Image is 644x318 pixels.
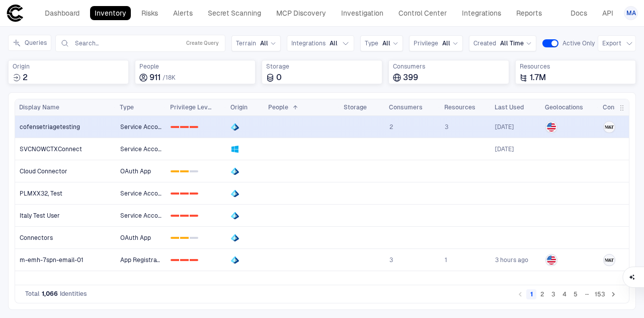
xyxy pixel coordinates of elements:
div: 1 [180,170,189,172]
div: 1 [180,193,189,195]
span: Active Only [562,39,595,47]
span: m-emh-7spn-email-01 [20,256,84,264]
a: 012 [167,161,226,181]
div: 2 [190,170,198,172]
a: App Registration [116,249,166,270]
a: 3/4/2024 18:49:11 [491,139,540,159]
a: Investigation [337,6,388,20]
span: Service Account [120,189,162,198]
span: Consumers [393,62,505,71]
a: Service Account [116,183,166,204]
a: API [598,6,618,20]
a: 012 [167,205,226,226]
a: 012 [167,227,226,248]
span: PLMXX32, Test [20,189,62,198]
span: OAuth App [120,234,151,242]
span: All [330,39,338,47]
a: PLMXX32, Test [16,183,116,204]
span: People [268,103,288,111]
a: SVCNOWCTXConnect [16,139,116,159]
div: Total consumers using identities [388,60,509,84]
button: Queries [8,35,51,51]
a: US [541,249,598,270]
span: Terrain [236,39,256,47]
span: Type [365,39,378,47]
a: OAuth App [116,161,166,181]
img: US [547,122,556,132]
span: 911 [149,73,160,83]
span: [DATE] [495,123,514,131]
button: Create Query [184,37,221,49]
span: App Registration [120,256,162,264]
span: Display Name [19,103,59,111]
span: Service Account [120,145,162,153]
a: Risks [137,6,163,20]
div: M&T Bank [605,256,614,265]
span: All [382,39,390,47]
span: 1,066 [42,290,58,298]
span: All [260,39,268,47]
a: Control Center [394,6,451,20]
a: MCP Discovery [272,6,331,20]
div: 0 [171,170,179,172]
button: IntegrationsAll [287,35,354,51]
div: 1 [180,126,189,128]
span: Storage [266,62,378,71]
a: OAuth App [116,227,166,248]
span: Resources [444,103,475,111]
div: 2 [190,193,198,195]
span: 3 hours ago [495,256,528,264]
div: Total sources where identities were created [8,60,129,84]
div: 0 [171,126,179,128]
div: 1 [180,259,189,261]
div: M&T Bank [605,122,614,132]
span: Storage [344,103,367,111]
span: / [163,74,166,81]
span: 0 [276,73,282,83]
div: 1 [180,237,189,239]
div: 0 [171,237,179,239]
a: 012 [167,183,226,204]
div: 2 [190,237,198,239]
a: 2 [385,116,440,137]
span: Connectors [20,234,53,242]
button: page 1 [526,289,536,299]
a: Inventory [90,6,131,20]
div: Expand queries side panel [8,35,55,51]
button: MA [624,6,638,20]
span: All Time [500,39,524,47]
div: 2 [190,126,198,128]
div: 2 [190,215,198,217]
button: Go to page 5 [571,289,581,299]
div: 1 [180,215,189,217]
span: cofensetriagetesting [20,123,80,131]
div: Total employees associated with identities [135,60,256,84]
a: 012 [167,116,226,137]
div: 8/5/2025 15:39:36 [495,123,514,131]
span: Privilege [414,39,438,47]
a: 1 [441,249,490,270]
a: cofensetriagetesting [16,116,116,137]
div: 9/9/2025 14:00:56 [495,256,528,264]
span: Service Account [120,123,162,131]
span: Italy Test User [20,212,60,220]
span: 3 [445,123,448,131]
a: Dashboard [40,6,84,20]
span: Cloud Connector [20,167,67,175]
span: Origin [13,62,124,71]
a: 012 [167,249,226,270]
a: 3 [441,116,490,137]
span: Last Used [495,103,524,111]
div: Total resources accessed or granted by identities [515,60,636,84]
button: Export [598,35,636,51]
span: Type [120,103,134,111]
span: MA [626,9,636,17]
a: Secret Scanning [203,6,266,20]
a: Italy Test User [16,205,116,226]
span: Service Account [120,212,162,220]
span: OAuth App [120,167,151,175]
button: Go to page 3 [548,289,558,299]
span: 18K [166,74,176,81]
div: 3/4/2024 18:49:11 [495,145,514,153]
button: Go to page 2 [537,289,547,299]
